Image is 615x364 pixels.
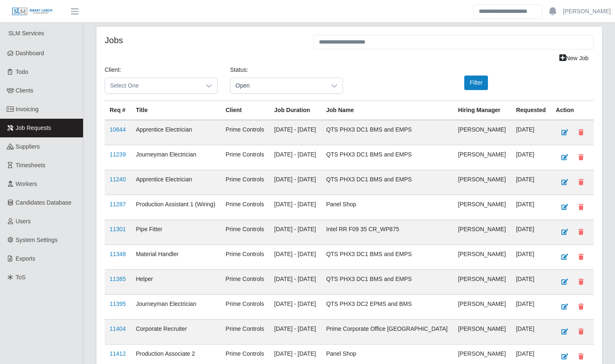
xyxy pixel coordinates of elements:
[110,176,126,183] a: 11240
[321,145,453,170] td: QTS PHX3 DC1 BMS and EMPS
[12,7,53,16] img: SLM Logo
[110,226,126,232] a: 11301
[269,101,321,120] th: Job Duration
[221,195,269,220] td: Prime Controls
[221,245,269,270] td: Prime Controls
[16,106,39,112] span: Invoicing
[321,220,453,245] td: Intel RR F09 35 CR_WP875
[131,270,221,295] td: Helper
[131,295,221,320] td: Journeyman Electrician
[131,245,221,270] td: Material Handler
[511,220,551,245] td: [DATE]
[110,151,126,158] a: 11239
[453,245,511,270] td: [PERSON_NAME]
[16,143,40,150] span: Suppliers
[131,320,221,344] td: Corporate Recruiter
[269,295,321,320] td: [DATE] - [DATE]
[269,320,321,344] td: [DATE] - [DATE]
[511,320,551,344] td: [DATE]
[16,50,44,56] span: Dashboard
[16,274,26,281] span: ToS
[16,255,35,262] span: Exports
[221,101,269,120] th: Client
[464,76,488,90] button: Filter
[453,170,511,195] td: [PERSON_NAME]
[453,195,511,220] td: [PERSON_NAME]
[230,78,326,93] span: Open
[473,4,542,19] input: Search
[8,30,44,37] span: SLM Services
[453,120,511,145] td: [PERSON_NAME]
[221,170,269,195] td: Prime Controls
[551,101,594,120] th: Action
[269,220,321,245] td: [DATE] - [DATE]
[511,195,551,220] td: [DATE]
[269,120,321,145] td: [DATE] - [DATE]
[131,101,221,120] th: Title
[269,170,321,195] td: [DATE] - [DATE]
[16,199,72,206] span: Candidates Database
[453,101,511,120] th: Hiring Manager
[511,170,551,195] td: [DATE]
[321,295,453,320] td: QTS PHX3 DC2 EPMS and BMS
[511,245,551,270] td: [DATE]
[321,170,453,195] td: QTS PHX3 DC1 BMS and EMPS
[110,300,126,307] a: 11395
[269,245,321,270] td: [DATE] - [DATE]
[16,125,51,131] span: Job Requests
[105,101,131,120] th: Req #
[511,295,551,320] td: [DATE]
[16,87,34,94] span: Clients
[321,245,453,270] td: QTS PHX3 DC1 BMS and EMPS
[131,195,221,220] td: Production Assistant 1 (Wiring)
[131,145,221,170] td: Journeyman Electrician
[221,320,269,344] td: Prime Controls
[221,145,269,170] td: Prime Controls
[453,295,511,320] td: [PERSON_NAME]
[453,320,511,344] td: [PERSON_NAME]
[221,120,269,145] td: Prime Controls
[110,325,126,332] a: 11404
[105,78,201,93] span: Select One
[16,68,28,75] span: Todo
[221,220,269,245] td: Prime Controls
[321,101,453,120] th: Job Name
[16,218,31,225] span: Users
[269,145,321,170] td: [DATE] - [DATE]
[453,220,511,245] td: [PERSON_NAME]
[511,145,551,170] td: [DATE]
[110,126,126,133] a: 10644
[221,295,269,320] td: Prime Controls
[453,145,511,170] td: [PERSON_NAME]
[221,270,269,295] td: Prime Controls
[321,270,453,295] td: QTS PHX3 DC1 BMS and EMPS
[131,120,221,145] td: Apprentice Electrician
[110,201,126,208] a: 11287
[105,66,121,74] label: Client:
[110,276,126,282] a: 11385
[321,120,453,145] td: QTS PHX3 DC1 BMS and EMPS
[269,195,321,220] td: [DATE] - [DATE]
[131,170,221,195] td: Apprentice Electrician
[230,66,248,74] label: Status:
[269,270,321,295] td: [DATE] - [DATE]
[554,51,594,66] a: New Job
[110,251,126,257] a: 11348
[563,7,611,16] a: [PERSON_NAME]
[453,270,511,295] td: [PERSON_NAME]
[131,220,221,245] td: Pipe Fitter
[511,120,551,145] td: [DATE]
[16,237,58,243] span: System Settings
[321,195,453,220] td: Panel Shop
[511,101,551,120] th: Requested
[105,35,301,45] h4: Jobs
[16,162,46,169] span: Timesheets
[16,181,37,187] span: Workers
[321,320,453,344] td: Prime Corporate Office [GEOGRAPHIC_DATA]
[110,350,126,357] a: 11412
[511,270,551,295] td: [DATE]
